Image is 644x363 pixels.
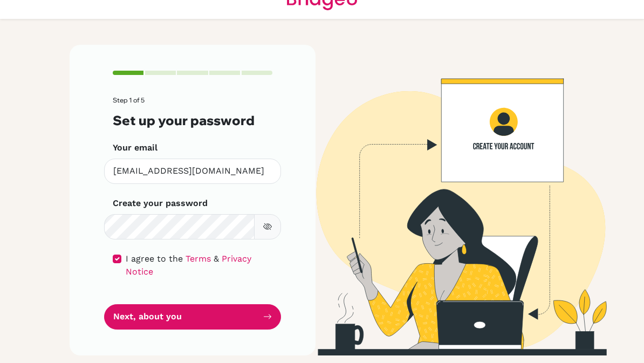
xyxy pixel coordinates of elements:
[113,113,272,128] h3: Set up your password
[126,254,183,264] span: I agree to the
[104,159,281,184] input: Insert your email*
[113,197,208,210] label: Create your password
[104,304,281,330] button: Next, about you
[113,141,157,154] label: Your email
[126,254,251,277] a: Privacy Notice
[186,254,211,264] a: Terms
[113,96,145,104] span: Step 1 of 5
[214,254,219,264] span: &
